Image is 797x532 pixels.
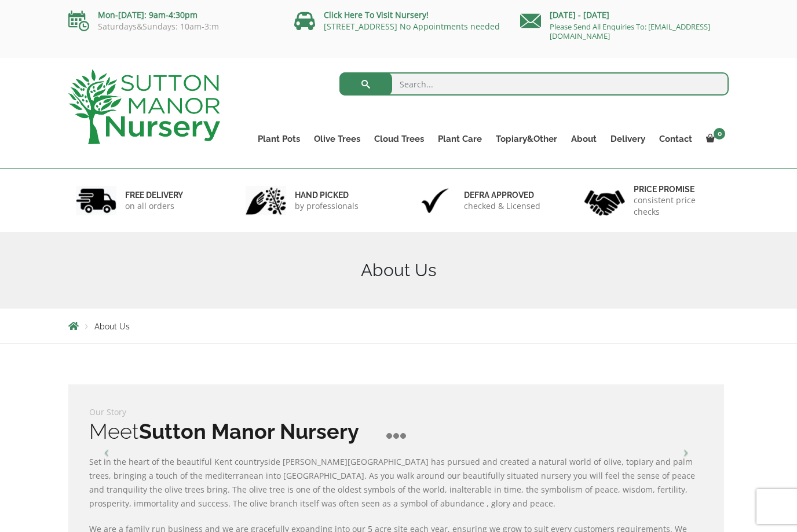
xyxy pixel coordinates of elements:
[464,190,540,200] h6: Defra approved
[139,419,359,443] b: Sutton Manor Nursery
[520,8,729,22] p: [DATE] - [DATE]
[68,69,220,144] img: logo
[464,200,540,212] p: checked & Licensed
[699,131,729,147] a: 0
[550,21,710,41] a: Please Send All Enquiries To: [EMAIL_ADDRESS][DOMAIN_NAME]
[68,260,729,281] h1: About Us
[89,405,703,419] p: Our Story
[564,131,604,147] a: About
[295,200,359,212] p: by professionals
[125,190,183,200] h6: FREE DELIVERY
[89,455,703,511] p: Set in the heart of the beautiful Kent countryside [PERSON_NAME][GEOGRAPHIC_DATA] has pursued and...
[89,419,703,443] h2: Meet
[295,190,359,200] h6: hand picked
[634,195,722,218] p: consistent price checks
[714,128,725,140] span: 0
[324,9,429,20] a: Click Here To Visit Nursery!
[489,131,564,147] a: Topiary&Other
[68,8,277,22] p: Mon-[DATE]: 9am-4:30pm
[604,131,652,147] a: Delivery
[584,183,625,218] img: 4.jpg
[125,200,183,212] p: on all orders
[634,184,722,195] h6: Price promise
[68,321,729,331] nav: Breadcrumbs
[324,21,500,32] a: [STREET_ADDRESS] No Appointments needed
[251,131,307,147] a: Plant Pots
[339,72,729,96] input: Search...
[76,186,116,215] img: 1.jpg
[652,131,699,147] a: Contact
[94,322,130,331] span: About Us
[431,131,489,147] a: Plant Care
[307,131,367,147] a: Olive Trees
[68,22,277,31] p: Saturdays&Sundays: 10am-3:m
[367,131,431,147] a: Cloud Trees
[415,186,455,215] img: 3.jpg
[246,186,286,215] img: 2.jpg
